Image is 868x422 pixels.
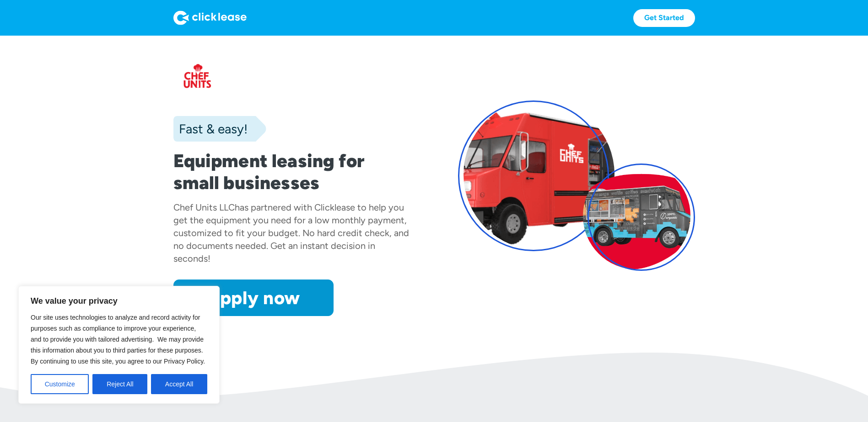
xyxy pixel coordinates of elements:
div: Chef Units LLC [173,202,235,213]
span: Our site uses technologies to analyze and record activity for purposes such as compliance to impr... [31,314,205,365]
div: Fast & easy! [173,120,248,138]
div: We value your privacy [18,286,220,404]
button: Accept All [151,374,207,394]
a: Apply now [173,280,334,316]
a: Get Started [633,9,695,27]
img: Logo [173,11,247,25]
button: Reject All [92,374,147,394]
div: has partnered with Clicklease to help you get the equipment you need for a low monthly payment, c... [173,202,409,264]
h1: Equipment leasing for small businesses [173,150,410,194]
p: We value your privacy [31,295,207,306]
button: Customize [31,374,89,394]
